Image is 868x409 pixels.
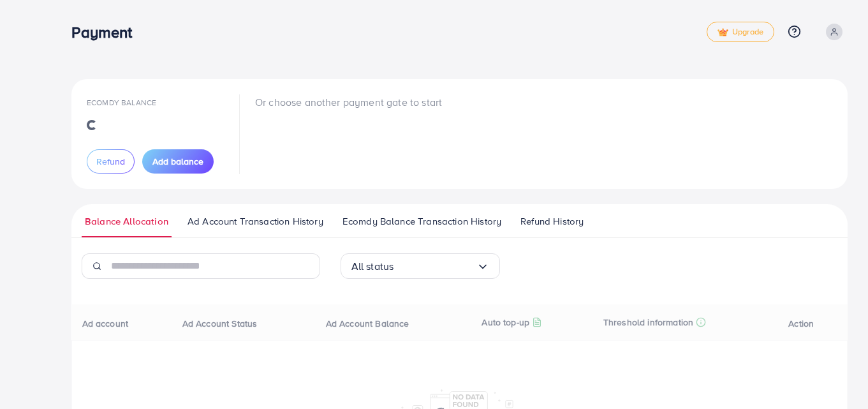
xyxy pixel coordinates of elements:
[87,149,135,174] button: Refund
[96,155,125,168] span: Refund
[255,94,442,110] p: Or choose another payment gate to start
[341,253,500,279] div: Search for option
[87,97,156,108] span: Ecomdy Balance
[717,27,763,37] span: Upgrade
[188,214,323,228] span: Ad Account Transaction History
[717,28,728,37] img: tick
[707,22,774,42] a: tickUpgrade
[85,214,168,228] span: Balance Allocation
[351,257,394,276] span: All status
[520,214,584,228] span: Refund History
[142,149,214,174] button: Add balance
[152,155,203,168] span: Add balance
[71,23,142,41] h3: Payment
[342,214,501,228] span: Ecomdy Balance Transaction History
[394,257,476,276] input: Search for option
